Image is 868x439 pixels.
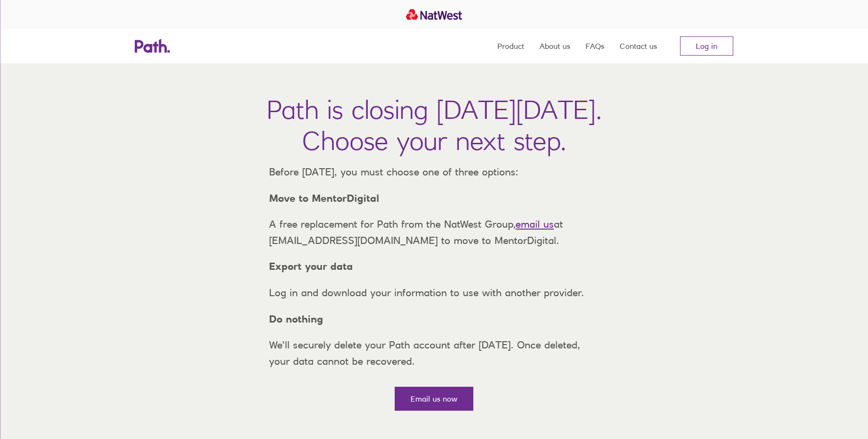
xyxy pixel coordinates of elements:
p: A free replacement for Path from the NatWest Group, at [EMAIL_ADDRESS][DOMAIN_NAME] to move to Me... [261,216,607,248]
p: Log in and download your information to use with another provider. [261,285,607,301]
p: We’ll securely delete your Path account after [DATE]. Once deleted, your data cannot be recovered. [261,337,607,369]
a: Product [497,29,524,63]
p: Before [DATE], you must choose one of three options: [261,164,607,180]
a: Contact us [620,29,657,63]
strong: Do nothing [269,313,323,325]
strong: Move to MentorDigital [269,192,379,204]
a: Log in [680,36,733,56]
a: email us [516,218,554,230]
a: Email us now [395,387,473,411]
a: FAQs [586,29,604,63]
h1: Path is closing [DATE][DATE]. Choose your next step. [267,94,602,156]
a: About us [540,29,570,63]
strong: Export your data [269,260,353,272]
